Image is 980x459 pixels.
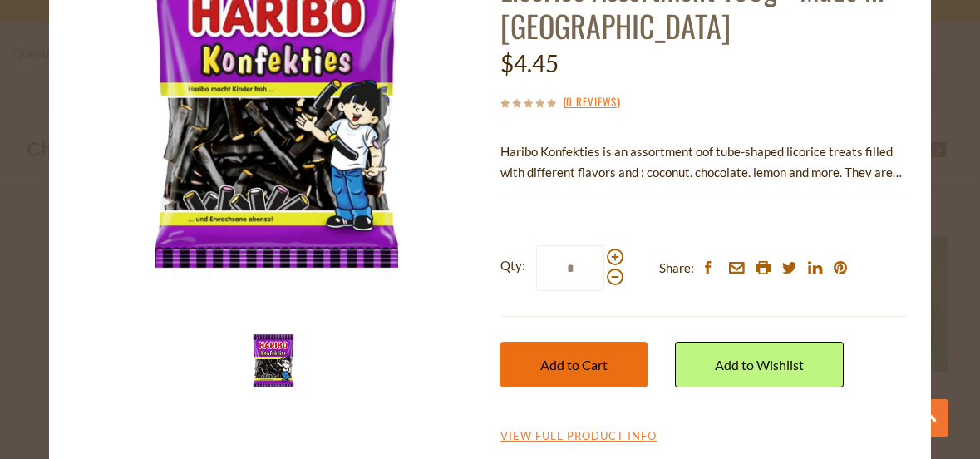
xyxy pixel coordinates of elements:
strong: Qty: [500,255,525,276]
img: Haribo Konfekties Candy Coated Licorice [240,328,307,394]
span: Add to Cart [540,357,608,373]
a: View Full Product Info [500,429,657,444]
span: ( ) [563,93,620,110]
span: $4.45 [500,49,559,77]
p: Haribo Konfekties is an assortment oof tube-shaped licorice treats filled with different flavors ... [500,141,906,183]
span: Share: [659,258,694,279]
a: Add to Wishlist [675,342,844,387]
a: 0 Reviews [566,93,617,111]
input: Qty: [536,245,604,291]
button: Add to Cart [500,342,648,387]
